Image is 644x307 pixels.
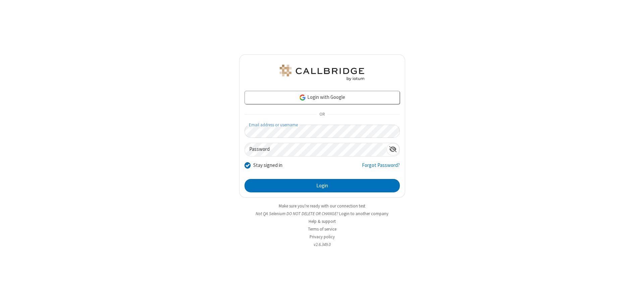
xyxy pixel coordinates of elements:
button: Login [245,179,400,192]
li: v2.6.349.0 [239,241,405,248]
a: Privacy policy [310,234,335,240]
a: Terms of service [308,226,336,232]
a: Login with Google [245,91,400,104]
div: Show password [386,143,399,156]
a: Make sure you're ready with our connection test [279,203,365,209]
a: Help & support [309,219,336,224]
img: QA Selenium DO NOT DELETE OR CHANGE [278,65,366,81]
a: Forgot Password? [362,162,400,174]
label: Stay signed in [253,162,282,169]
li: Not QA Selenium DO NOT DELETE OR CHANGE? [239,210,405,217]
input: Password [245,143,386,156]
span: OR [317,110,327,119]
input: Email address or username [245,125,400,138]
img: google-icon.png [299,94,306,101]
button: Login to another company [339,210,388,217]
